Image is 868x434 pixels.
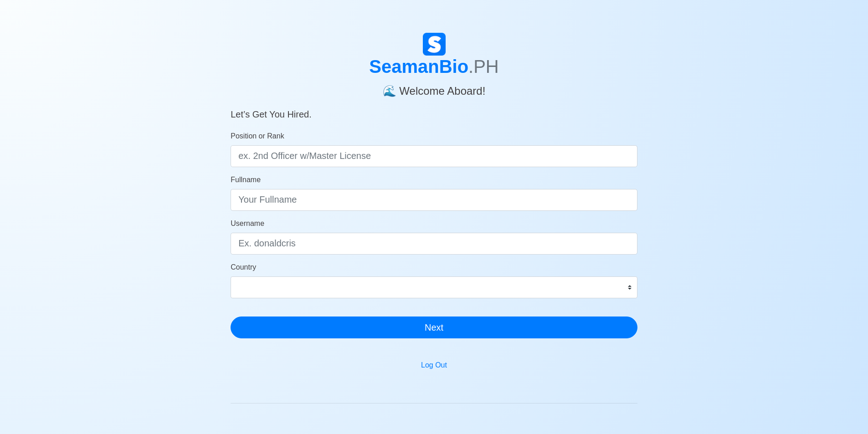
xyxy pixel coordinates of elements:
h4: 🌊 Welcome Aboard! [231,77,637,98]
span: Position or Rank [231,132,284,140]
span: Fullname [231,176,261,184]
span: .PH [468,56,499,77]
input: Ex. donaldcris [231,233,637,255]
input: Your Fullname [231,189,637,211]
h1: SeamanBio [231,56,637,77]
img: Logo [423,33,446,56]
button: Log Out [415,357,453,374]
h5: Let’s Get You Hired. [231,98,637,120]
input: ex. 2nd Officer w/Master License [231,145,637,167]
button: Next [231,317,637,338]
span: Username [231,220,264,227]
label: Country [231,262,256,273]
